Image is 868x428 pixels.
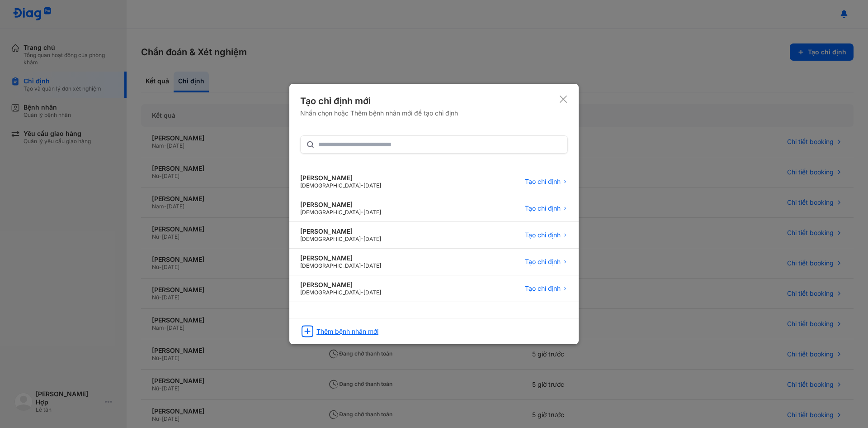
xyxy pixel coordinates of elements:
span: Tạo chỉ định [525,284,561,293]
span: - [361,236,363,242]
span: [DATE] [363,289,381,296]
div: [PERSON_NAME] [300,281,381,289]
div: Nhấn chọn hoặc Thêm bệnh nhân mới để tạo chỉ định [300,109,458,117]
span: - [361,289,363,296]
span: Tạo chỉ định [525,178,561,186]
span: [DATE] [363,262,381,269]
span: [DATE] [363,209,381,216]
span: - [361,182,363,189]
span: Tạo chỉ định [525,204,561,212]
span: Tạo chỉ định [525,258,561,266]
div: Tạo chỉ định mới [300,95,458,107]
span: - [361,209,363,216]
span: - [361,262,363,269]
span: [DEMOGRAPHIC_DATA] [300,209,361,216]
span: Tạo chỉ định [525,231,561,239]
span: [DEMOGRAPHIC_DATA] [300,182,361,189]
span: [DATE] [363,236,381,242]
div: [PERSON_NAME] [300,254,381,262]
span: [DEMOGRAPHIC_DATA] [300,236,361,242]
div: [PERSON_NAME] [300,227,381,236]
span: [DEMOGRAPHIC_DATA] [300,262,361,269]
div: [PERSON_NAME] [300,174,381,182]
div: [PERSON_NAME] [300,201,381,209]
div: Thêm bệnh nhân mới [316,327,378,336]
span: [DATE] [363,182,381,189]
span: [DEMOGRAPHIC_DATA] [300,289,361,296]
